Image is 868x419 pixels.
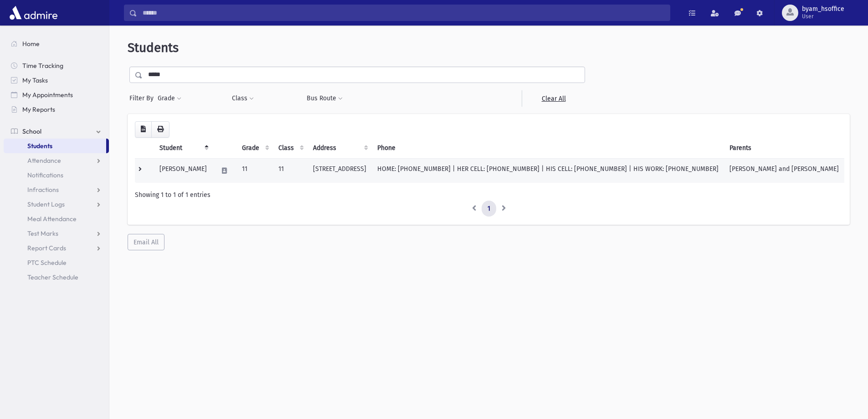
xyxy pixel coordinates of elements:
[4,212,109,226] a: Meal Attendance
[151,121,169,138] button: Print
[128,40,179,55] span: Students
[231,90,254,107] button: Class
[236,158,273,183] td: 11
[724,158,844,183] td: [PERSON_NAME] and [PERSON_NAME]
[273,138,308,159] th: Class: activate to sort column ascending
[154,138,212,159] th: Student: activate to sort column descending
[27,244,66,252] span: Report Cards
[22,62,63,70] span: Time Tracking
[4,241,109,255] a: Report Cards
[308,158,372,183] td: [STREET_ADDRESS]
[4,168,109,182] a: Notifications
[4,139,106,153] a: Students
[27,186,59,194] span: Infractions
[27,229,58,238] span: Test Marks
[4,102,109,117] a: My Reports
[4,226,109,241] a: Test Marks
[4,270,109,285] a: Teacher Schedule
[4,153,109,168] a: Attendance
[157,90,182,107] button: Grade
[724,138,844,159] th: Parents
[27,156,61,165] span: Attendance
[4,58,109,73] a: Time Tracking
[4,124,109,139] a: School
[4,36,109,51] a: Home
[522,90,585,107] a: Clear All
[22,76,48,84] span: My Tasks
[128,234,164,250] button: Email All
[802,13,844,20] span: User
[4,182,109,197] a: Infractions
[4,73,109,88] a: My Tasks
[4,197,109,212] a: Student Logs
[4,255,109,270] a: PTC Schedule
[372,138,724,159] th: Phone
[27,259,67,267] span: PTC Schedule
[22,40,40,48] span: Home
[22,91,73,99] span: My Appointments
[27,273,78,281] span: Teacher Schedule
[154,158,212,183] td: [PERSON_NAME]
[27,171,63,179] span: Notifications
[129,93,157,103] span: Filter By
[372,158,724,183] td: HOME: [PHONE_NUMBER] | HER CELL: [PHONE_NUMBER] | HIS CELL: [PHONE_NUMBER] | HIS WORK: [PHONE_NUM...
[135,121,152,138] button: CSV
[22,105,55,114] span: My Reports
[273,158,308,183] td: 11
[7,4,60,22] img: AdmirePro
[306,90,343,107] button: Bus Route
[236,138,273,159] th: Grade: activate to sort column ascending
[802,5,844,13] span: byam_hsoffice
[308,138,372,159] th: Address: activate to sort column ascending
[135,190,842,200] div: Showing 1 to 1 of 1 entries
[482,201,496,217] a: 1
[137,5,670,21] input: Search
[27,142,52,150] span: Students
[22,127,41,135] span: School
[27,200,65,208] span: Student Logs
[4,88,109,102] a: My Appointments
[27,215,77,223] span: Meal Attendance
